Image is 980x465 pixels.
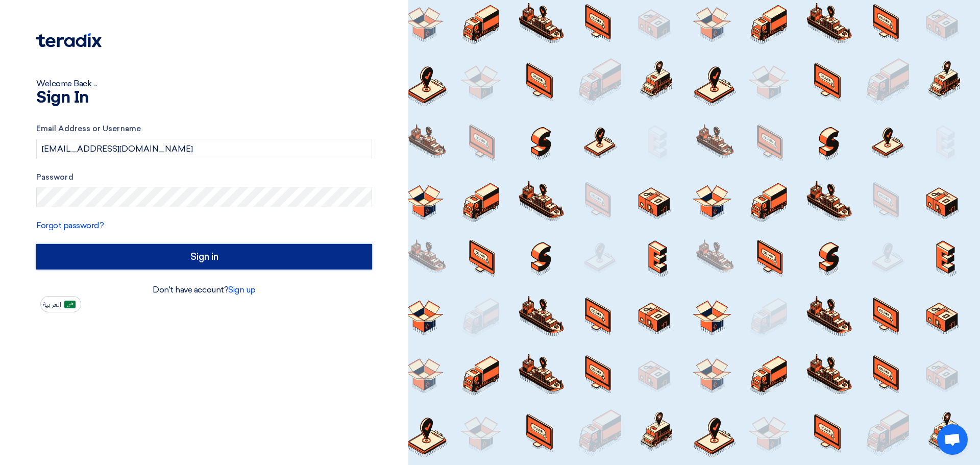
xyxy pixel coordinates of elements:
label: Email Address or Username [36,123,372,135]
span: العربية [43,301,61,308]
input: Enter your business email or username [36,139,372,159]
img: Teradix logo [36,33,102,47]
h1: Sign In [36,90,372,106]
a: Sign up [228,285,256,295]
a: Forgot password? [36,221,104,230]
button: العربية [40,296,81,312]
div: Don't have account? [36,284,372,296]
img: ar-AR.png [64,301,76,308]
a: Open chat [937,424,968,455]
input: Sign in [36,244,372,270]
div: Welcome Back ... [36,78,372,90]
label: Password [36,172,372,183]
